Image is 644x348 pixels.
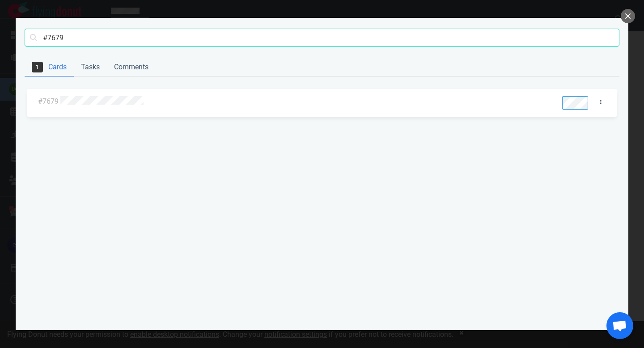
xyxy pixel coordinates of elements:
a: #7679 [38,97,59,106]
a: Open chat [606,312,633,339]
a: Tasks [74,58,107,76]
button: close [621,9,635,23]
input: Search cards, tasks, or comments with text or ids [25,29,619,47]
a: Cards [25,58,74,76]
a: Comments [107,58,156,76]
span: 1 [32,62,43,72]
